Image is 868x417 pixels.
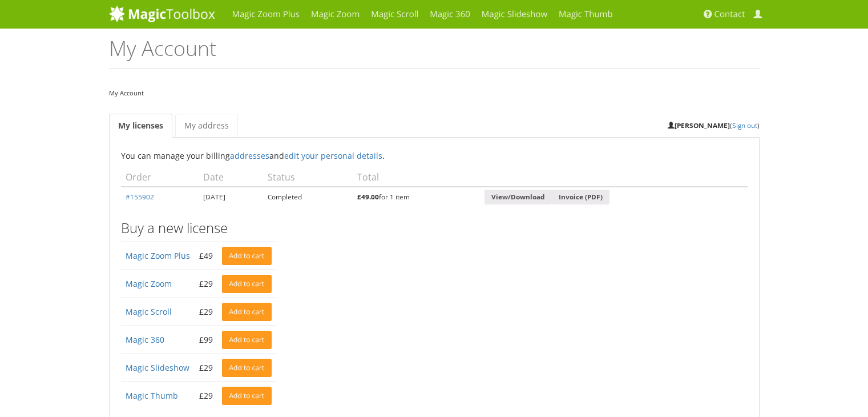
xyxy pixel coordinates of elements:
span: Status [268,171,295,183]
a: addresses [230,150,269,161]
td: £29 [195,298,217,326]
a: Invoice (PDF) [552,190,609,205]
time: [DATE] [203,192,225,201]
strong: [PERSON_NAME] [668,121,730,130]
a: Add to cart [222,359,272,377]
td: £99 [195,326,217,354]
a: Add to cart [222,247,272,265]
span: Contact [714,9,745,20]
span: £ [357,192,361,201]
a: Add to cart [222,387,272,405]
a: Magic Zoom [126,278,172,289]
a: My address [175,114,238,138]
h3: Buy a new license [121,220,748,235]
a: Magic Thumb [126,390,178,401]
td: £29 [195,270,217,298]
bdi: 49.00 [357,192,379,201]
nav: My Account [109,86,760,99]
td: £29 [195,382,217,410]
a: Add to cart [222,303,272,321]
img: MagicToolbox.com - Image tools for your website [109,5,215,22]
a: Add to cart [222,331,272,349]
a: Magic Zoom Plus [126,250,190,261]
td: for 1 item [353,187,480,207]
a: Magic Slideshow [126,362,189,373]
a: Magic Scroll [126,306,172,317]
span: Order [126,171,151,183]
td: £49 [195,242,217,270]
td: Completed [263,187,353,207]
span: Total [357,171,379,183]
a: View/Download [485,190,552,205]
a: #155902 [126,192,154,201]
td: £29 [195,354,217,382]
a: Magic 360 [126,334,164,345]
span: Date [203,171,224,183]
a: Sign out [732,121,757,130]
a: Add to cart [222,275,272,293]
a: My licenses [109,114,172,138]
a: edit your personal details [284,150,382,161]
small: ( ) [668,121,760,130]
p: You can manage your billing and . [121,149,748,162]
h1: My Account [109,37,760,69]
